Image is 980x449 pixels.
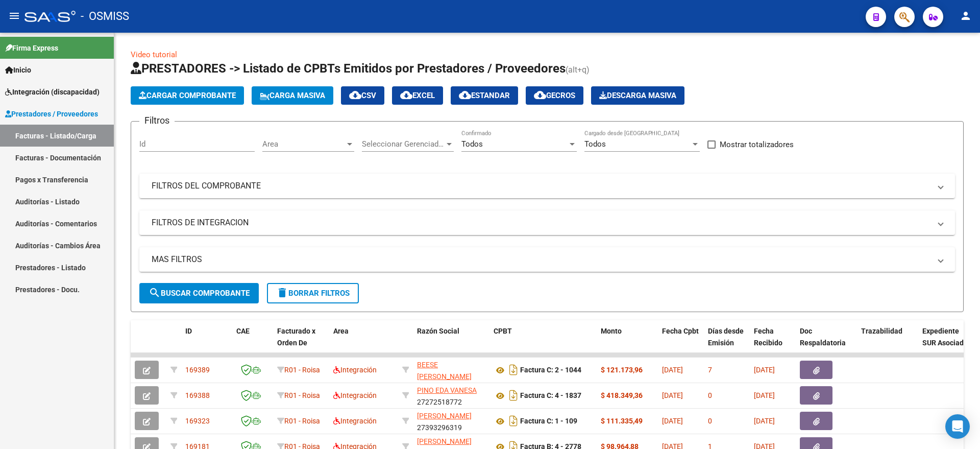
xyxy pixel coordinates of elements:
span: PINO EDA VANESA [417,386,477,394]
mat-expansion-panel-header: FILTROS DEL COMPROBANTE [139,174,955,198]
span: Monto [601,327,622,335]
span: Seleccionar Gerenciador [362,139,445,149]
datatable-header-cell: Fecha Cpbt [658,320,704,365]
datatable-header-cell: CAE [232,320,273,365]
span: Doc Respaldatoria [800,327,846,347]
datatable-header-cell: Trazabilidad [857,320,918,365]
span: Fecha Cpbt [662,327,699,335]
span: Descarga Masiva [599,91,676,100]
datatable-header-cell: Area [329,320,398,365]
datatable-header-cell: ID [181,320,232,365]
button: Buscar Comprobante [139,283,259,303]
span: R01 - Roisa [284,366,320,374]
i: Descargar documento [507,362,520,378]
a: Video tutorial [131,50,177,59]
span: Estandar [459,91,510,100]
span: 7 [708,366,712,374]
span: CPBT [494,327,512,335]
mat-panel-title: FILTROS DEL COMPROBANTE [152,180,930,192]
button: Estandar [451,86,518,105]
span: R01 - Roisa [284,417,320,425]
span: Cargar Comprobante [139,91,236,100]
span: Gecros [534,91,575,100]
span: - OSMISS [81,5,129,28]
span: Días desde Emisión [708,327,744,347]
button: EXCEL [392,86,443,105]
strong: $ 111.335,49 [601,417,643,425]
span: Facturado x Orden De [277,327,315,347]
span: Area [333,327,349,335]
app-download-masive: Descarga masiva de comprobantes (adjuntos) [591,86,684,105]
span: [DATE] [662,391,683,399]
mat-panel-title: MAS FILTROS [152,254,930,265]
datatable-header-cell: Doc Respaldatoria [796,320,857,365]
span: Todos [461,139,483,149]
span: CAE [236,327,250,335]
span: (alt+q) [566,65,590,75]
mat-icon: cloud_download [459,89,471,101]
span: 169389 [185,366,210,374]
button: Carga Masiva [252,86,333,105]
span: Carga Masiva [260,91,325,100]
mat-expansion-panel-header: FILTROS DE INTEGRACION [139,210,955,235]
span: Integración [333,366,377,374]
span: [PERSON_NAME] [417,412,472,420]
button: Gecros [526,86,583,105]
div: 27272518772 [417,385,485,406]
button: Cargar Comprobante [131,86,244,105]
mat-icon: search [149,287,161,299]
strong: $ 121.173,96 [601,366,643,374]
span: [PERSON_NAME] [417,437,472,445]
span: CSV [349,91,376,100]
span: R01 - Roisa [284,391,320,399]
mat-icon: delete [276,287,288,299]
mat-icon: menu [8,10,20,22]
span: Prestadores / Proveedores [5,108,98,120]
button: Borrar Filtros [267,283,359,303]
button: Descarga Masiva [591,86,684,105]
span: ID [185,327,192,335]
div: 27263427233 [417,359,485,381]
span: Fecha Recibido [754,327,782,347]
span: Borrar Filtros [276,289,350,298]
mat-expansion-panel-header: MAS FILTROS [139,247,955,272]
datatable-header-cell: CPBT [489,320,597,365]
span: 169388 [185,391,210,399]
span: 169323 [185,417,210,425]
span: [DATE] [662,417,683,425]
span: Buscar Comprobante [149,289,250,298]
span: [DATE] [754,366,775,374]
span: Integración [333,391,377,399]
datatable-header-cell: Días desde Emisión [704,320,750,365]
span: BEESE [PERSON_NAME] [417,361,472,381]
button: CSV [341,86,384,105]
mat-icon: cloud_download [349,89,361,101]
i: Descargar documento [507,413,520,429]
span: Firma Express [5,42,58,54]
mat-panel-title: FILTROS DE INTEGRACION [152,217,930,228]
span: Inicio [5,64,31,76]
strong: Factura C: 4 - 1837 [520,392,581,400]
span: Mostrar totalizadores [720,138,794,151]
span: PRESTADORES -> Listado de CPBTs Emitidos por Prestadores / Proveedores [131,61,566,76]
div: Open Intercom Messenger [945,414,970,439]
span: [DATE] [662,366,683,374]
datatable-header-cell: Facturado x Orden De [273,320,329,365]
mat-icon: person [960,10,972,22]
h3: Filtros [139,113,175,128]
datatable-header-cell: Expediente SUR Asociado [918,320,974,365]
datatable-header-cell: Monto [597,320,658,365]
strong: Factura C: 1 - 109 [520,417,577,426]
span: [DATE] [754,391,775,399]
strong: Factura C: 2 - 1044 [520,366,581,374]
span: EXCEL [400,91,435,100]
mat-icon: cloud_download [400,89,412,101]
mat-icon: cloud_download [534,89,546,101]
span: Area [262,139,345,149]
span: Integración [333,417,377,425]
div: 27393296319 [417,410,485,432]
span: [DATE] [754,417,775,425]
span: Integración (discapacidad) [5,86,100,98]
span: Trazabilidad [861,327,902,335]
span: Expediente SUR Asociado [922,327,968,347]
